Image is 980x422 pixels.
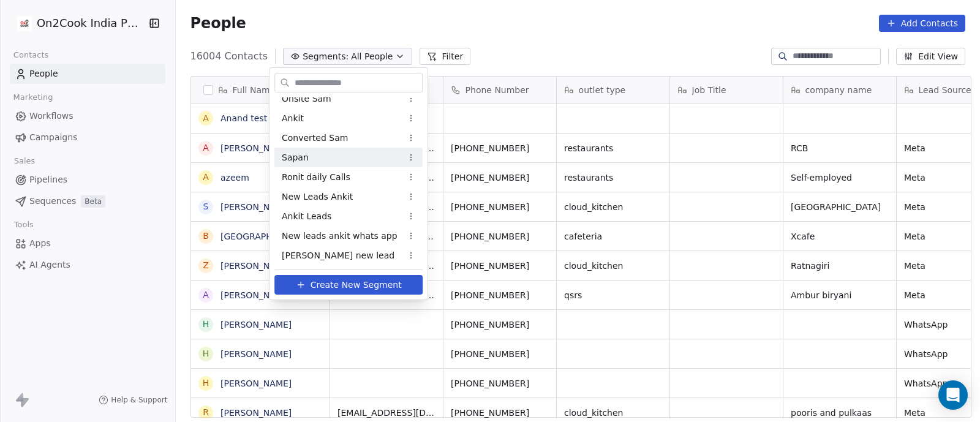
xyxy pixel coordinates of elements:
span: Ankit Leads [282,210,331,223]
button: Create New Segment [274,275,423,295]
span: Converted Sam [282,132,348,145]
span: Onsite Sam [282,92,331,105]
span: Ronit daily Calls [282,171,350,184]
span: Sapan [282,151,309,164]
span: New Leads Ankit [282,190,353,203]
span: New leads ankit whats app [282,230,398,243]
span: Create New Segment [311,279,402,292]
span: Ankit [282,112,304,125]
span: [PERSON_NAME] new lead [282,249,394,262]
